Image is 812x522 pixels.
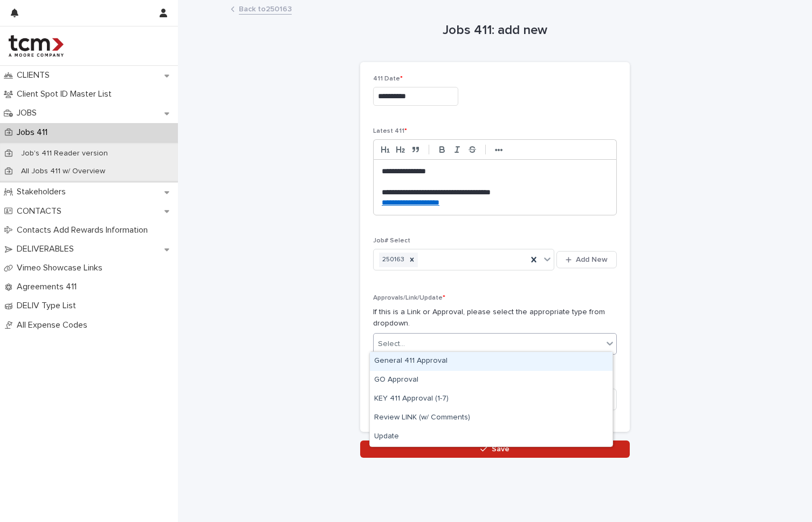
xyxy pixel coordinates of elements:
[379,253,406,267] div: 250163
[12,320,96,330] p: All Expense Codes
[360,440,630,458] button: Save
[370,352,613,371] div: General 411 Approval
[370,371,613,390] div: GO Approval
[12,206,70,216] p: CONTACTS
[556,251,617,268] button: Add New
[373,76,403,82] span: 411 Date
[12,167,114,176] p: All Jobs 411 w/ Overview
[492,445,510,453] span: Save
[360,23,630,38] h1: Jobs 411: add new
[370,428,613,446] div: Update
[12,89,120,99] p: Client Spot ID Master List
[373,295,445,301] span: Approvals/Link/Update
[495,146,503,154] strong: •••
[373,128,407,134] span: Latest 411
[378,338,405,350] div: Select...
[12,187,74,197] p: Stakeholders
[12,149,116,158] p: Job's 411 Reader version
[9,35,64,57] img: 4hMmSqQkux38exxPVZHQ
[373,307,617,329] p: If this is a Link or Approval, please select the appropriate type from dropdown.
[12,282,85,292] p: Agreements 411
[12,225,156,235] p: Contacts Add Rewards Information
[373,238,410,244] span: Job# Select
[239,2,292,15] a: Back to250163
[12,127,56,138] p: Jobs 411
[12,244,82,254] p: DELIVERABLES
[370,390,613,409] div: KEY 411 Approval (1-7)
[12,108,45,118] p: JOBS
[370,409,613,428] div: Review LINK (w/ Comments)
[12,263,111,273] p: Vimeo Showcase Links
[576,256,608,263] span: Add New
[12,70,58,80] p: CLIENTS
[12,301,85,311] p: DELIV Type List
[491,143,506,156] button: •••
